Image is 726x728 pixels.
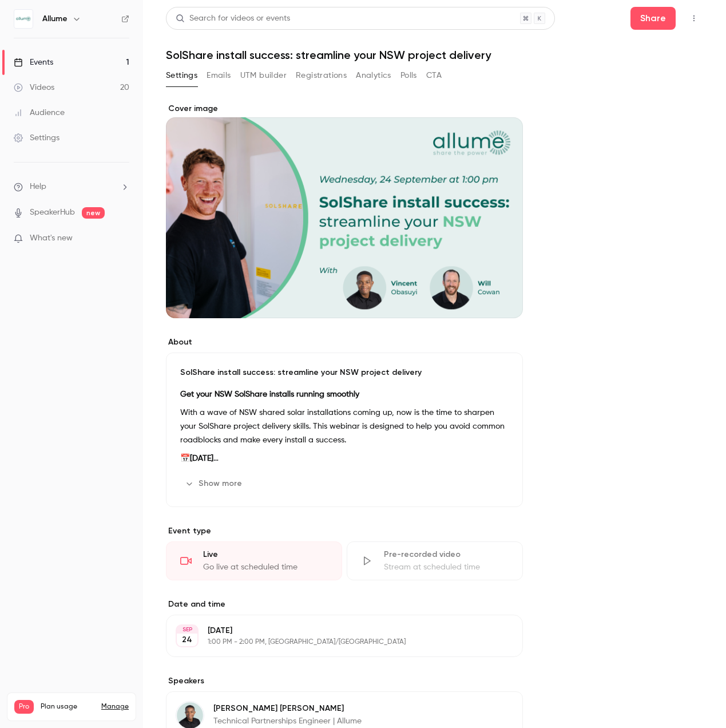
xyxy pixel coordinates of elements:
button: Registrations [296,66,347,85]
div: Go live at scheduled time [203,561,328,573]
button: Analytics [356,66,391,85]
p: SolShare install success: streamline your NSW project delivery [180,367,509,378]
button: Share [630,7,676,30]
p: Technical Partnerships Engineer | Allume [213,715,362,727]
div: Stream at scheduled time [384,561,509,573]
p: 1:00 PM - 2:00 PM, [GEOGRAPHIC_DATA]/[GEOGRAPHIC_DATA] [208,638,462,647]
span: Plan usage [41,702,94,711]
label: Date and time [166,599,523,610]
p: 📅 [180,452,509,465]
div: Live [203,549,328,560]
div: Pre-recorded video [384,549,509,560]
div: Search for videos or events [176,13,290,25]
div: Settings [14,132,59,144]
p: Event type [166,525,523,537]
button: Show more [180,474,249,493]
div: LiveGo live at scheduled time [166,541,342,580]
button: Emails [207,66,231,85]
span: Pro [14,700,34,714]
img: Allume [14,10,33,28]
label: About [166,337,523,348]
p: With a wave of NSW shared solar installations coming up, now is the time to sharpen your SolShare... [180,406,509,447]
span: Help [30,181,46,193]
label: Cover image [166,103,523,114]
a: SpeakerHub [30,207,75,219]
div: Events [14,57,53,68]
p: [PERSON_NAME] [PERSON_NAME] [213,703,362,714]
div: Audience [14,107,65,118]
iframe: Noticeable Trigger [116,234,129,244]
button: CTA [426,66,442,85]
h1: SolShare install success: streamline your NSW project delivery [166,48,703,62]
label: Speakers [166,675,523,687]
span: new [82,207,105,219]
strong: Get your NSW SolShare installs running smoothly [180,390,359,398]
a: Manage [101,702,129,711]
div: Pre-recorded videoStream at scheduled time [347,541,523,580]
span: What's new [30,232,73,244]
p: 24 [182,634,192,646]
strong: [DATE] [190,454,219,462]
li: help-dropdown-opener [14,181,129,193]
div: SEP [177,626,197,634]
h6: Allume [42,13,68,25]
button: Settings [166,66,197,85]
div: Videos [14,82,54,93]
p: [DATE] [208,625,462,636]
button: UTM builder [240,66,287,85]
button: Polls [400,66,417,85]
section: Cover image [166,103,523,318]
